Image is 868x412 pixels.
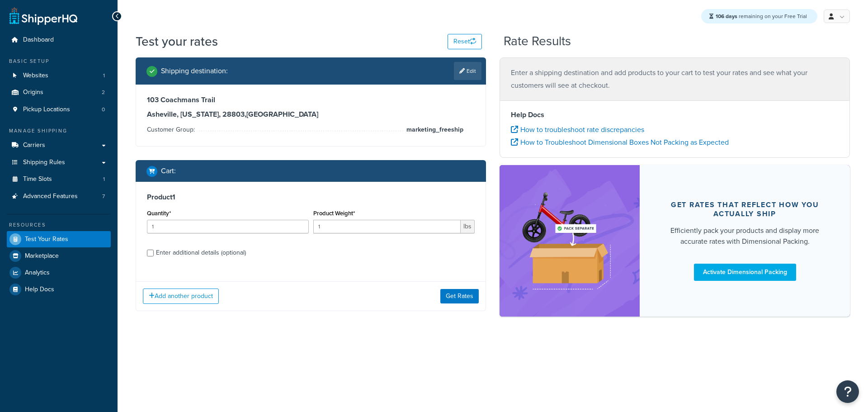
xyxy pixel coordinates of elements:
[23,89,43,96] span: Origins
[23,106,70,114] span: Pickup Locations
[7,137,111,154] a: Carriers
[7,265,111,281] a: Analytics
[23,175,52,183] span: Time Slots
[25,269,50,277] span: Analytics
[454,62,481,80] a: Edit
[461,220,475,233] span: lbs
[7,154,111,171] a: Shipping Rules
[661,200,828,218] div: Get rates that reflect how you actually ship
[102,89,105,96] span: 2
[448,34,482,49] button: Reset
[25,286,54,294] span: Help Docs
[7,188,111,205] a: Advanced Features7
[7,101,111,118] a: Pickup Locations0
[102,106,105,114] span: 0
[313,210,355,217] label: Product Weight*
[103,175,105,183] span: 1
[511,66,839,92] p: Enter a shipping destination and add products to your cart to test your rates and see what your c...
[147,95,475,104] h3: 103 Coachmans Trail
[23,159,65,166] span: Shipping Rules
[694,264,796,281] a: Activate Dimensional Packing
[23,193,78,200] span: Advanced Features
[7,188,111,205] li: Advanced Features
[147,125,197,134] span: Customer Group:
[7,67,111,84] li: Websites
[7,231,111,247] a: Test Your Rates
[7,57,111,65] div: Basic Setup
[716,12,807,20] span: remaining on your Free Trial
[7,281,111,298] a: Help Docs
[7,67,111,84] a: Websites1
[25,236,68,243] span: Test Your Rates
[147,110,475,119] h3: Asheville, [US_STATE], 28803 , [GEOGRAPHIC_DATA]
[504,34,571,48] h2: Rate Results
[156,246,246,259] div: Enter additional details (optional)
[716,12,737,20] strong: 106 days
[7,84,111,101] li: Origins
[161,167,176,175] h2: Cart :
[147,193,475,202] h3: Product 1
[7,171,111,188] a: Time Slots1
[404,124,463,135] span: marketing_freeship
[25,252,59,260] span: Marketplace
[23,36,54,44] span: Dashboard
[143,289,219,304] button: Add another product
[7,221,111,229] div: Resources
[23,142,45,149] span: Carriers
[511,109,839,120] h4: Help Docs
[511,124,644,135] a: How to troubleshoot rate discrepancies
[147,250,154,256] input: Enter additional details (optional)
[102,193,105,200] span: 7
[7,248,111,264] a: Marketplace
[103,72,105,80] span: 1
[661,225,828,247] div: Efficiently pack your products and display more accurate rates with Dimensional Packing.
[836,380,859,403] button: Open Resource Center
[440,289,479,303] button: Get Rates
[23,72,48,80] span: Websites
[7,84,111,101] a: Origins2
[147,220,309,233] input: 0.0
[7,32,111,48] a: Dashboard
[513,179,626,303] img: feature-image-dim-d40ad3071a2b3c8e08177464837368e35600d3c5e73b18a22c1e4bb210dc32ac.png
[313,220,461,233] input: 0.00
[7,101,111,118] li: Pickup Locations
[161,67,228,75] h2: Shipping destination :
[511,137,729,147] a: How to Troubleshoot Dimensional Boxes Not Packing as Expected
[7,127,111,135] div: Manage Shipping
[136,33,218,50] h1: Test your rates
[147,210,171,217] label: Quantity*
[7,171,111,188] li: Time Slots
